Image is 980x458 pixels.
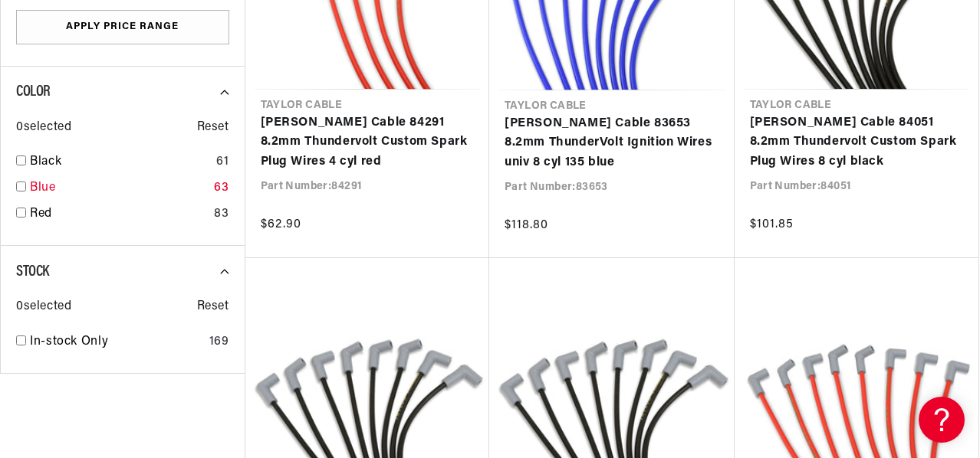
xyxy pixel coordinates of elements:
span: 0 selected [16,297,71,317]
span: Reset [197,118,229,138]
div: 83 [214,204,229,224]
span: 0 selected [16,118,71,138]
a: [PERSON_NAME] Cable 84291 8.2mm Thundervolt Custom Spark Plug Wires 4 cyl red [261,113,475,172]
span: Color [16,84,51,100]
button: Apply Price Range [16,10,229,44]
div: 169 [209,332,229,352]
a: In-stock Only [30,332,203,352]
a: Black [30,152,210,172]
a: Red [30,204,208,224]
span: Stock [16,264,49,280]
span: Reset [197,297,229,317]
div: 63 [214,178,229,198]
a: [PERSON_NAME] Cable 83653 8.2mm ThunderVolt Ignition Wires univ 8 cyl 135 blue [505,114,719,173]
a: [PERSON_NAME] Cable 84051 8.2mm Thundervolt Custom Spark Plug Wires 8 cyl black [750,113,964,172]
a: Blue [30,178,208,198]
div: 61 [216,152,229,172]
